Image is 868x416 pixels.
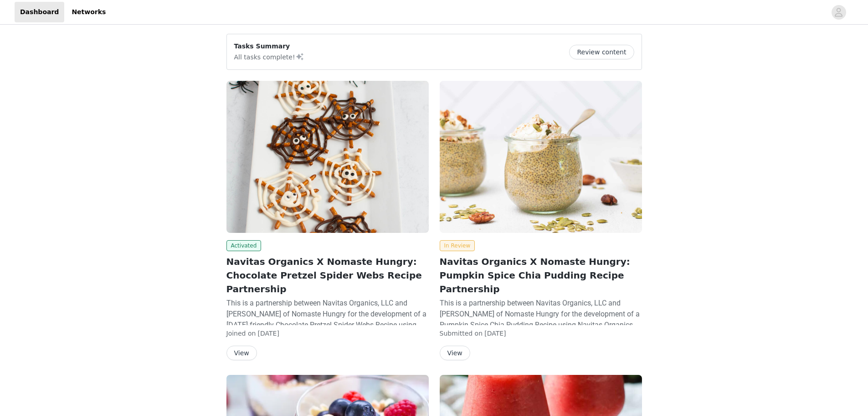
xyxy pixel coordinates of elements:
[15,2,64,22] a: Dashboard
[569,45,634,59] button: Review content
[226,350,257,357] a: View
[440,330,483,337] span: Submitted on
[834,5,843,20] div: avatar
[226,81,429,233] img: Navitas Organics
[484,330,506,337] span: [DATE]
[440,240,475,251] span: In Review
[258,330,279,337] span: [DATE]
[66,2,111,22] a: Networks
[226,330,256,337] span: Joined on
[440,255,642,296] h2: Navitas Organics X Nomaste Hungry: Pumpkin Spice Chia Pudding Recipe Partnership
[226,240,262,251] span: Activated
[226,255,429,296] h2: Navitas Organics X Nomaste Hungry: Chocolate Pretzel Spider Webs Recipe Partnership
[226,299,426,351] span: This is a partnership between Navitas Organics, LLC and [PERSON_NAME] of Nomaste Hungry for the d...
[440,346,470,360] button: View
[440,350,470,357] a: View
[234,51,304,62] p: All tasks complete!
[440,81,642,233] img: Navitas Organics
[440,299,640,340] span: This is a partnership between Navitas Organics, LLC and [PERSON_NAME] of Nomaste Hungry for the d...
[234,42,304,51] p: Tasks Summary
[226,346,257,360] button: View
